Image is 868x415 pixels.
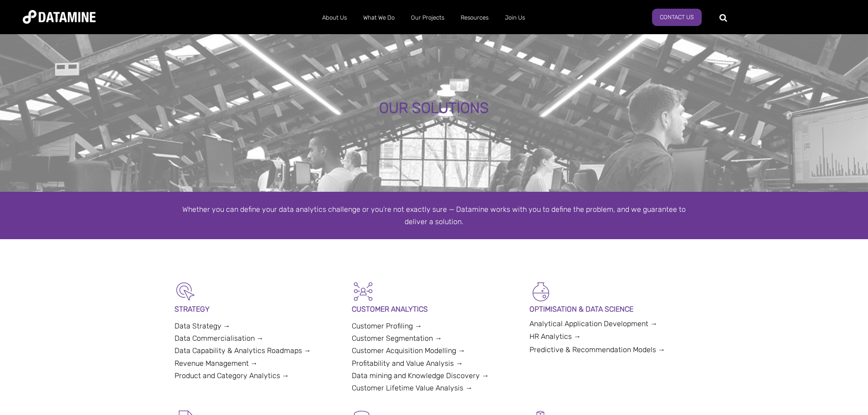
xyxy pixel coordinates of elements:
a: Customer Profiling → [352,322,422,330]
a: Data Strategy → [175,322,231,330]
div: OUR SOLUTIONS [98,100,770,117]
a: Data mining and Knowledge Discovery → [352,371,489,380]
a: About Us [314,6,355,30]
div: Whether you can define your data analytics challenge or you’re not exactly sure — Datamine works ... [175,203,694,228]
a: Data Capability & Analytics Roadmaps → [175,346,311,355]
img: Customer Analytics [352,280,375,303]
a: Resources [452,6,497,30]
a: What We Do [355,6,403,30]
a: Customer Acquisition Modelling → [352,346,465,355]
a: Contact Us [652,9,702,26]
a: Revenue Management → [175,359,258,368]
a: Predictive & Recommendation Models → [529,345,665,354]
p: CUSTOMER ANALYTICS [352,303,516,315]
p: STRATEGY [175,303,339,315]
a: Data Commercialisation → [175,334,264,343]
a: Customer Segmentation → [352,334,442,343]
a: Product and Category Analytics → [175,371,289,380]
a: Join Us [497,6,533,30]
a: Customer Lifetime Value Analysis → [352,384,473,392]
img: Optimisation & Data Science [529,280,552,303]
img: Datamine [23,10,96,24]
a: HR Analytics → [529,332,581,341]
a: Analytical Application Development → [529,319,657,328]
a: Our Projects [403,6,452,30]
a: Profitability and Value Analysis → [352,359,463,368]
img: Strategy-1 [175,280,197,303]
p: OPTIMISATION & DATA SCIENCE [529,303,694,315]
